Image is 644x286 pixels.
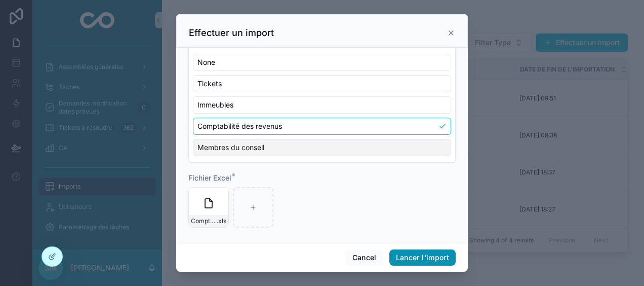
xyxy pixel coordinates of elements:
span: Immeubles [197,100,233,110]
div: None [193,54,451,71]
span: Fichier Excel [188,173,231,182]
h3: Effectuer un import [189,27,274,39]
span: Tickets [197,79,222,89]
span: Comptabilité des revenus [197,121,282,131]
span: .xls [217,217,226,225]
button: Cancel [346,249,383,266]
div: Suggestions [189,48,455,162]
span: Comptabilite_20251002_113040 [191,217,217,225]
button: Lancer l'import [389,249,456,266]
span: Membres du conseil [197,142,264,153]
